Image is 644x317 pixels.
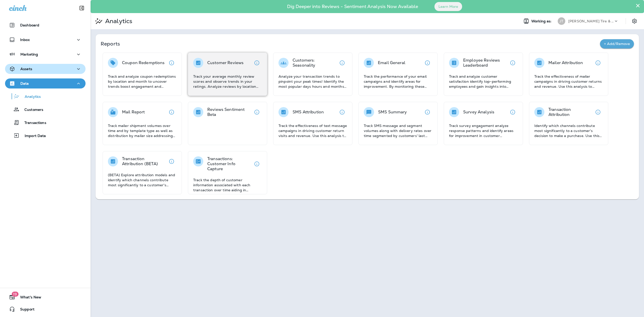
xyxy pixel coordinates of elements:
p: Customers [19,108,43,112]
p: Customer Reviews [207,60,244,65]
button: View details [593,58,603,68]
button: Assets [5,64,86,74]
p: (BETA) Explore attribution models and identify which channels contribute most significantly to a ... [108,172,177,188]
button: View details [252,159,262,169]
button: View details [508,58,518,68]
button: View details [337,58,347,68]
button: Collapse Sidebar [75,3,89,13]
p: Track and analyze coupon redemptions by location and month to uncover trends boost engagement and... [108,74,177,89]
span: Working as: [531,19,553,23]
p: Identify which channels contribute most significantly to a customer's decision to make a purchase... [534,123,603,138]
p: Track your average monthly review scores and observe trends in your ratings. Analyze reviews by l... [193,74,262,89]
p: Inbox [20,38,30,42]
p: Dig Deeper into Reviews - Sentiment Analysis Now Available [272,6,433,7]
p: Mail Report [122,110,145,115]
p: Customers: Seasonality [293,58,337,68]
p: Track the effectiveness of mailer campaigns in driving customer returns and revenue. Use this ana... [534,74,603,89]
p: Track the performance of your email campaigns and identify areas for improvement. By monitoring t... [364,74,432,89]
p: Track the effectiveness of text message campaigns in driving customer return visits and revenue. ... [278,123,347,138]
button: Customers [5,104,86,115]
span: 19 [12,292,18,297]
p: Analyze your transaction trends to pinpoint your peak times! Identify the most popular days hours... [278,74,347,89]
p: Analytics [20,95,41,99]
button: View details [252,107,262,117]
p: Transactions: Customer Info Capture [207,156,252,171]
p: SMS Attribution [293,110,324,115]
button: Marketing [5,49,86,59]
button: Inbox [5,35,86,45]
button: View details [167,58,177,68]
p: Reviews Sentiment Beta [207,107,252,117]
button: View details [167,156,177,166]
p: Employee Reviews Leaderboard [463,58,508,68]
button: Settings [630,17,639,26]
button: Dashboard [5,20,86,30]
p: Analytics [103,17,132,25]
button: Support [5,304,86,314]
button: View details [593,107,603,117]
button: View details [167,107,177,117]
button: + Add/Remove [600,39,634,49]
button: Transactions [5,117,86,128]
p: Transactions [19,121,46,125]
p: Survey Analysis [463,110,494,115]
p: Mailer Attribution [548,60,583,65]
span: What's New [15,295,41,301]
button: Data [5,78,86,88]
button: View details [422,58,432,68]
span: Support [15,307,34,313]
button: Learn More [434,2,462,11]
button: Close [635,2,640,10]
button: Import Data [5,130,86,141]
button: View details [252,58,262,68]
button: Analytics [5,91,86,102]
p: Email General [378,60,405,65]
div: JT [558,17,565,25]
p: Track SMS message and segment volumes along with delivery rates over time segmented by customers'... [364,123,432,138]
p: Track the depth of customer information associated with each transaction over time aiding in asse... [193,177,262,193]
p: Coupon Redemptions [122,60,165,65]
p: Transaction Attribution [548,107,593,117]
p: Track and analyze customer satisfaction identify top-performing employees and gain insights into ... [449,74,518,89]
p: Track mailer shipment volumes over time and by template type as well as distribution by mailer si... [108,123,177,138]
p: Import Data [20,134,46,139]
p: Transaction Attribution (BETA) [122,156,167,166]
p: [PERSON_NAME] Tire & Auto [568,19,614,23]
p: Dashboard [20,23,39,27]
p: Data [20,81,29,85]
p: Reports [101,40,600,47]
p: Track survey engagement analyze response patterns and identify areas for improvement in customer ... [449,123,518,138]
p: SMS Summary [378,110,407,115]
p: Marketing [20,52,38,56]
button: View details [337,107,347,117]
p: Assets [20,67,32,71]
button: View details [422,107,432,117]
button: View details [508,107,518,117]
button: 19What's New [5,292,86,302]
